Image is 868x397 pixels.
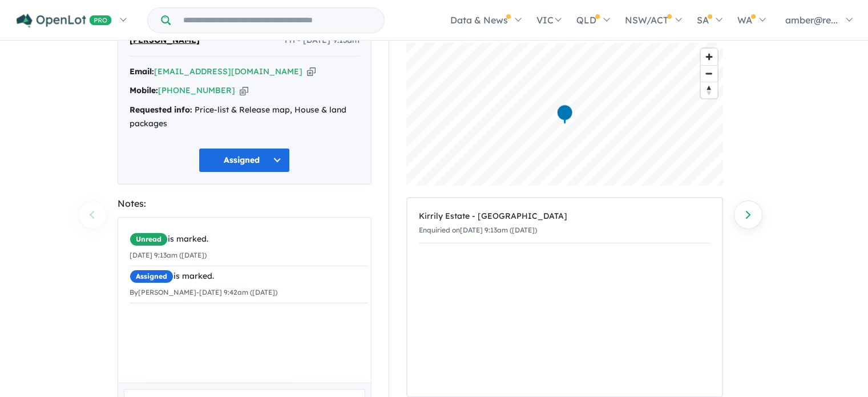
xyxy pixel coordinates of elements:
[406,43,723,186] canvas: Map
[240,85,248,97] button: Copy
[118,196,372,211] div: Notes:
[130,85,158,95] strong: Mobile:
[130,270,173,283] span: Assigned
[419,210,710,223] div: Kirrily Estate - [GEOGRAPHIC_DATA]
[419,204,710,243] a: Kirrily Estate - [GEOGRAPHIC_DATA]Enquiried on[DATE] 9:13am ([DATE])
[701,82,717,98] span: Reset bearing to north
[419,226,537,234] small: Enquiried on [DATE] 9:13am ([DATE])
[785,14,838,26] span: amber@re...
[130,105,192,115] strong: Requested info:
[307,66,316,78] button: Copy
[556,104,573,125] div: Map marker
[130,232,168,246] span: Unread
[701,82,717,98] button: Reset bearing to north
[130,103,360,131] div: Price-list & Release map, House & land packages
[130,288,277,296] small: By [PERSON_NAME] - [DATE] 9:42am ([DATE])
[17,14,112,28] img: Openlot PRO Logo White
[173,8,382,33] input: Try estate name, suburb, builder or developer
[158,85,235,95] a: [PHONE_NUMBER]
[701,65,717,82] button: Zoom out
[199,148,290,173] button: Assigned
[701,49,717,65] button: Zoom in
[130,251,207,259] small: [DATE] 9:13am ([DATE])
[701,66,717,82] span: Zoom out
[154,66,302,77] a: [EMAIL_ADDRESS][DOMAIN_NAME]
[130,232,368,246] div: is marked.
[130,270,368,283] div: is marked.
[130,66,154,77] strong: Email:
